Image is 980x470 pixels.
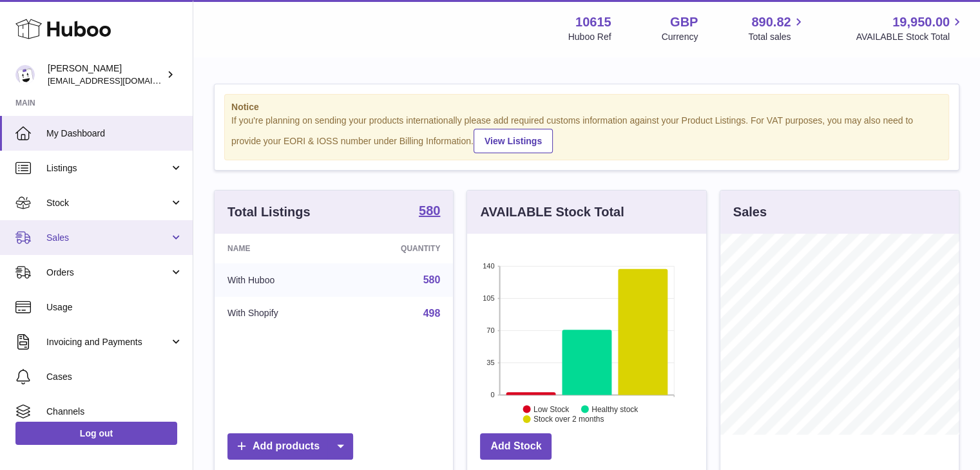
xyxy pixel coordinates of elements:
[46,162,169,174] span: Listings
[856,14,965,43] a: 19,950.00 AVAILABLE Stock Total
[227,433,353,460] a: Add products
[46,301,183,314] span: Usage
[480,433,552,460] a: Add Stock
[231,115,942,153] div: If you're planning on sending your products internationally please add required customs informati...
[487,326,495,334] text: 70
[423,274,441,285] a: 580
[892,14,950,31] span: 19,950.00
[670,14,698,31] strong: GBP
[491,391,495,399] text: 0
[343,234,454,263] th: Quantity
[591,404,639,413] text: Healthy stock
[474,129,553,153] a: View Listings
[533,415,604,424] text: Stock over 2 months
[231,101,942,113] strong: Notice
[46,267,169,279] span: Orders
[215,297,343,330] td: With Shopify
[215,263,343,297] td: With Huboo
[15,65,35,84] img: fulfillment@fable.com
[662,31,698,43] div: Currency
[748,31,805,43] span: Total sales
[227,203,311,221] h3: Total Listings
[48,62,164,87] div: [PERSON_NAME]
[215,234,343,263] th: Name
[483,262,494,270] text: 140
[575,14,611,31] strong: 10615
[748,14,805,43] a: 890.82 Total sales
[856,31,965,43] span: AVAILABLE Stock Total
[46,232,169,244] span: Sales
[423,308,441,319] a: 498
[46,336,169,348] span: Invoicing and Payments
[419,204,440,217] strong: 580
[46,127,183,140] span: My Dashboard
[480,203,624,221] h3: AVAILABLE Stock Total
[15,422,177,445] a: Log out
[46,406,183,418] span: Channels
[483,294,494,302] text: 105
[419,204,440,220] a: 580
[733,203,767,221] h3: Sales
[533,404,570,413] text: Low Stock
[46,197,169,209] span: Stock
[487,359,495,366] text: 35
[568,31,611,43] div: Huboo Ref
[48,75,189,86] span: [EMAIL_ADDRESS][DOMAIN_NAME]
[751,14,791,31] span: 890.82
[46,371,183,383] span: Cases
